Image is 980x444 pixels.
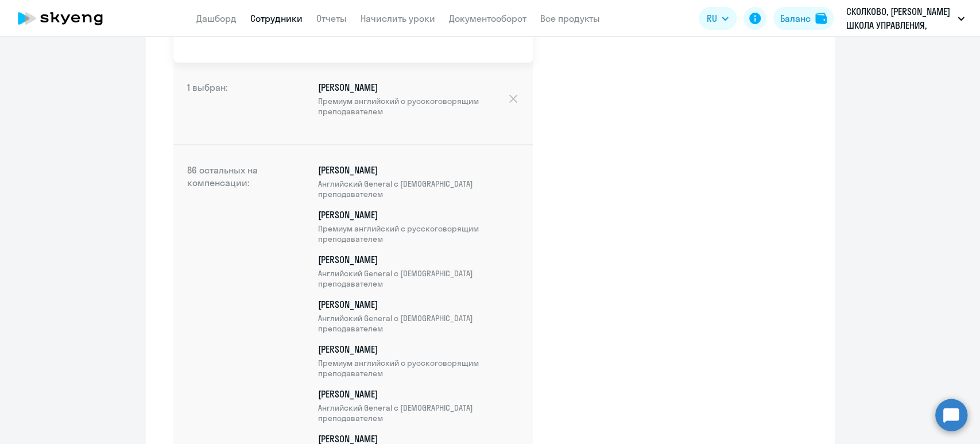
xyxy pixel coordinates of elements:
[196,13,237,24] a: Дашборд
[361,13,435,24] a: Начислить уроки
[318,313,519,334] span: Английский General с [DEMOGRAPHIC_DATA] преподавателем
[318,298,519,334] p: [PERSON_NAME]
[707,11,717,25] span: RU
[318,388,519,423] p: [PERSON_NAME]
[318,343,519,379] p: [PERSON_NAME]
[318,81,509,117] p: [PERSON_NAME]
[318,223,519,244] span: Премиум английский с русскоговорящим преподавателем
[815,13,827,24] img: balance
[699,7,737,30] button: RU
[318,358,519,379] span: Премиум английский с русскоговорящим преподавателем
[318,164,519,199] p: [PERSON_NAME]
[449,13,526,24] a: Документооборот
[780,11,811,25] div: Баланс
[840,5,970,32] button: СКОЛКОВО, [PERSON_NAME] ШКОЛА УПРАВЛЕНИЯ, Бумажный Договор - Постоплата
[318,209,519,244] p: [PERSON_NAME]
[318,268,519,289] span: Английский General с [DEMOGRAPHIC_DATA] преподавателем
[318,96,509,117] span: Премиум английский с русскоговорящим преподавателем
[846,5,953,32] p: СКОЛКОВО, [PERSON_NAME] ШКОЛА УПРАВЛЕНИЯ, Бумажный Договор - Постоплата
[540,13,600,24] a: Все продукты
[316,13,347,24] a: Отчеты
[318,253,519,289] p: [PERSON_NAME]
[187,81,279,126] h4: 1 выбран:
[318,179,519,199] span: Английский General с [DEMOGRAPHIC_DATA] преподавателем
[318,403,519,423] span: Английский General с [DEMOGRAPHIC_DATA] преподавателем
[250,13,303,24] a: Сотрудники
[773,7,834,30] button: Балансbalance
